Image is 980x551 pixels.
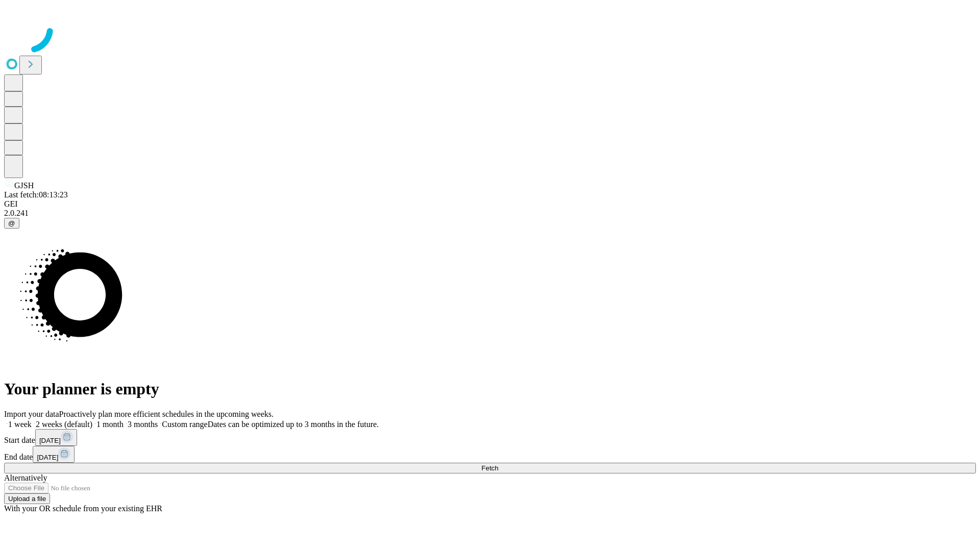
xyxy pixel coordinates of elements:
[4,209,976,218] div: 2.0.241
[4,504,162,513] span: With your OR schedule from your existing EHR
[4,493,50,504] button: Upload a file
[36,420,92,429] span: 2 weeks (default)
[208,420,379,429] span: Dates can be optimized up to 3 months in the future.
[4,446,976,463] div: End date
[37,454,58,461] span: [DATE]
[4,218,19,229] button: @
[33,446,75,463] button: [DATE]
[4,429,976,446] div: Start date
[4,410,59,418] span: Import your data
[4,473,47,482] span: Alternatively
[8,219,15,227] span: @
[35,429,77,446] button: [DATE]
[8,420,32,429] span: 1 week
[481,464,498,472] span: Fetch
[4,190,68,199] span: Last fetch: 08:13:23
[14,181,34,190] span: GJSH
[128,420,158,429] span: 3 months
[4,199,976,209] div: GEI
[162,420,207,429] span: Custom range
[59,410,274,418] span: Proactively plan more efficient schedules in the upcoming weeks.
[39,437,61,444] span: [DATE]
[4,463,976,473] button: Fetch
[4,380,976,398] h1: Your planner is empty
[96,420,124,429] span: 1 month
